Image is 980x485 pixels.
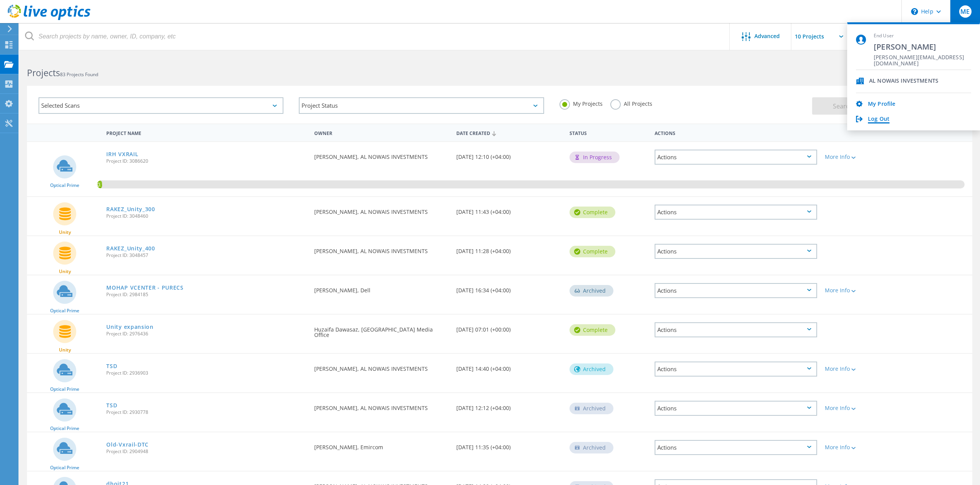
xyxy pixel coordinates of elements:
div: [DATE] 11:43 (+04:00) [452,197,566,222]
div: More Info [825,445,893,450]
div: Actions [655,440,817,455]
div: Project Status [299,97,544,114]
div: [PERSON_NAME], Emircom [310,432,452,458]
div: More Info [825,366,893,372]
span: Optical Prime [50,183,79,188]
span: Project ID: 2976436 [106,332,307,336]
span: Unity [59,269,71,274]
a: TSD [106,363,117,369]
div: Selected Scans [39,97,283,114]
div: [PERSON_NAME], Dell [310,275,452,301]
div: [PERSON_NAME], AL NOWAIS INVESTMENTS [310,142,452,167]
span: 0.57% [97,180,102,187]
div: Huzaifa Dawasaz, [GEOGRAPHIC_DATA] Media Office [310,315,452,345]
span: Project ID: 2930778 [106,410,307,415]
span: AL NOWAIS INVESTMENTS [869,78,938,85]
span: Project ID: 2904948 [106,449,307,454]
div: [DATE] 12:12 (+04:00) [452,393,566,418]
div: Actions [655,205,817,220]
div: Archived [570,403,613,414]
span: Optical Prime [50,387,79,392]
a: My Profile [868,101,895,108]
span: Search [833,102,853,110]
a: RAKEZ_Unity_400 [106,246,155,251]
a: Unity expansion [106,324,154,330]
div: [DATE] 07:01 (+00:00) [452,315,566,340]
div: Actions [655,362,817,377]
div: Actions [651,125,821,140]
span: Advanced [754,33,780,39]
div: Archived [570,442,613,453]
div: [DATE] 11:28 (+04:00) [452,236,566,262]
div: Owner [310,125,452,140]
div: Complete [570,324,615,336]
a: IRH VXRAIL [106,152,138,157]
span: End User [874,33,971,39]
button: Search [812,97,870,115]
a: Live Optics Dashboard [8,16,90,22]
a: Log Out [868,116,890,123]
span: [PERSON_NAME] [874,42,971,52]
span: Project ID: 3086620 [106,159,307,163]
span: Unity [59,348,71,352]
div: [PERSON_NAME], AL NOWAIS INVESTMENTS [310,236,452,262]
div: Date Created [452,125,566,140]
div: [PERSON_NAME], AL NOWAIS INVESTMENTS [310,197,452,222]
b: Projects [27,67,60,79]
span: Project ID: 2936903 [106,371,307,375]
span: Project ID: 3048460 [106,214,307,218]
span: Project ID: 2984185 [106,292,307,297]
div: Project Name [102,125,310,140]
div: Status [566,125,651,140]
div: Actions [655,322,817,337]
label: All Projects [610,99,652,107]
span: Optical Prime [50,308,79,313]
span: Optical Prime [50,426,79,431]
input: Search projects by name, owner, ID, company, etc [19,23,730,50]
div: Archived [570,285,613,297]
div: Actions [655,244,817,259]
div: More Info [825,288,893,293]
span: Project ID: 3048457 [106,253,307,258]
a: MOHAP VCENTER - PURECS [106,285,183,290]
div: Archived [570,363,613,375]
a: RAKEZ_Unity_300 [106,207,155,212]
div: More Info [825,405,893,411]
div: Actions [655,150,817,165]
label: My Projects [560,99,603,107]
div: [DATE] 14:40 (+04:00) [452,354,566,379]
span: ME [960,8,970,15]
div: More Info [825,154,893,160]
span: Optical Prime [50,465,79,470]
div: [PERSON_NAME], AL NOWAIS INVESTMENTS [310,393,452,418]
div: [PERSON_NAME], AL NOWAIS INVESTMENTS [310,354,452,379]
div: In Progress [570,152,620,163]
div: Complete [570,246,615,257]
a: TSD [106,403,117,408]
div: Actions [655,283,817,298]
div: [DATE] 16:34 (+04:00) [452,275,566,301]
svg: \n [911,8,918,15]
span: 83 Projects Found [60,71,98,78]
a: Old-Vxrail-DTC [106,442,149,447]
div: [DATE] 11:35 (+04:00) [452,432,566,458]
div: Actions [655,401,817,416]
div: Complete [570,207,615,218]
span: Unity [59,230,71,235]
span: [PERSON_NAME][EMAIL_ADDRESS][DOMAIN_NAME] [874,54,971,62]
div: [DATE] 12:10 (+04:00) [452,142,566,167]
